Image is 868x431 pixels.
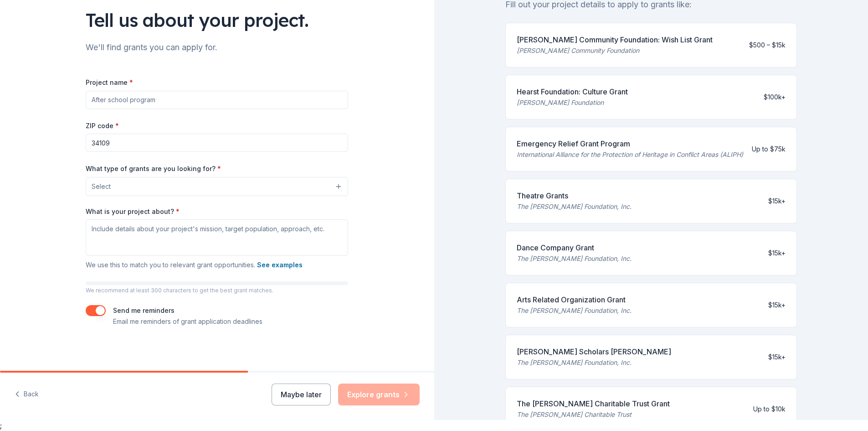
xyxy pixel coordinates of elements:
div: $15k+ [768,196,786,207]
div: Tell us about your project. [86,7,348,33]
button: Back [15,385,39,404]
div: Arts Related Organization Grant [517,294,632,305]
div: Dance Company Grant [517,242,632,253]
label: What is your project about? [86,207,180,216]
div: $500 – $15k [749,40,786,51]
input: 12345 (U.S. only) [86,134,348,152]
button: Select [86,177,348,196]
div: $100k+ [764,92,786,103]
div: The [PERSON_NAME] Foundation, Inc. [517,253,632,264]
div: [PERSON_NAME] Foundation [517,97,628,108]
div: We'll find grants you can apply for. [86,40,348,55]
div: The [PERSON_NAME] Charitable Trust Grant [517,398,670,409]
div: $15k+ [768,248,786,259]
p: We recommend at least 300 characters to get the best grant matches. [86,287,348,294]
div: Up to $10k [753,404,786,415]
div: The [PERSON_NAME] Foundation, Inc. [517,305,632,316]
button: Maybe later [272,384,331,405]
div: The [PERSON_NAME] Foundation, Inc. [517,357,671,368]
label: Send me reminders [113,306,175,314]
div: [PERSON_NAME] Scholars [PERSON_NAME] [517,346,671,357]
div: Emergency Relief Grant Program [517,138,743,149]
div: [PERSON_NAME] Community Foundation [517,45,713,56]
div: $15k+ [768,352,786,363]
label: What type of grants are you looking for? [86,164,221,173]
div: $15k+ [768,300,786,311]
div: Hearst Foundation: Culture Grant [517,86,628,97]
div: Theatre Grants [517,190,632,201]
div: [PERSON_NAME] Community Foundation: Wish List Grant [517,34,713,45]
label: Project name [86,78,133,87]
p: Email me reminders of grant application deadlines [113,316,262,327]
div: International Alliance for the Protection of Heritage in Conflict Areas (ALIPH) [517,149,743,160]
input: After school program [86,91,348,109]
div: The [PERSON_NAME] Charitable Trust [517,409,670,420]
span: Select [92,181,111,192]
label: ZIP code [86,121,119,130]
div: Up to $75k [752,144,786,155]
div: The [PERSON_NAME] Foundation, Inc. [517,201,632,212]
span: We use this to match you to relevant grant opportunities. [86,261,303,269]
button: See examples [257,260,303,270]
